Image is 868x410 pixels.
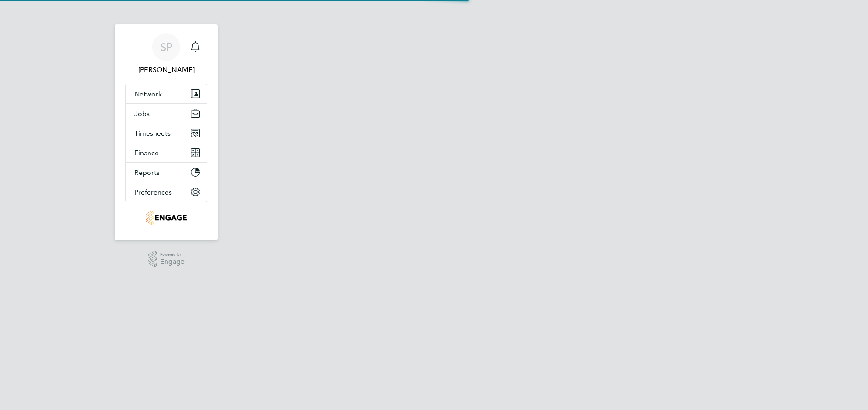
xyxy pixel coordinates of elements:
a: Powered byEngage [148,251,185,267]
span: Finance [134,149,159,157]
button: Preferences [126,182,207,202]
button: Finance [126,143,207,162]
a: Go to home page [125,211,207,225]
span: Timesheets [134,129,171,137]
span: Network [134,90,162,98]
span: Jobs [134,109,150,118]
span: Powered by [160,251,185,258]
button: Reports [126,163,207,182]
button: Jobs [126,104,207,123]
span: Sophie Perry [125,65,207,75]
a: SP[PERSON_NAME] [125,33,207,75]
span: Preferences [134,188,172,196]
img: jjfox-logo-retina.png [146,211,186,225]
span: SP [161,41,172,53]
nav: Main navigation [115,24,218,240]
button: Network [126,84,207,103]
span: Reports [134,168,160,177]
span: Engage [160,258,185,266]
button: Timesheets [126,123,207,143]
